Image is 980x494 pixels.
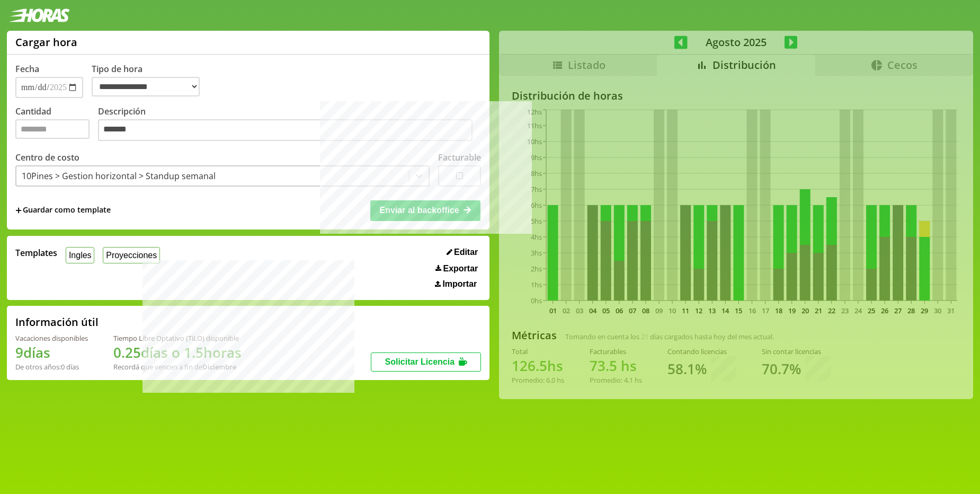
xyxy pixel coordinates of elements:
label: Tipo de hora [92,63,208,98]
label: Fecha [15,63,39,75]
textarea: Descripción [98,119,473,142]
button: Proyecciones [103,247,160,263]
div: Tiempo Libre Optativo (TiLO) disponible [113,333,242,343]
button: Solicitar Licencia [371,352,481,372]
span: Editar [454,248,478,257]
h1: 9 días [15,343,88,362]
h1: Cargar hora [15,35,77,49]
div: 10Pines > Gestion horizontal > Standup semanal [22,170,216,182]
h2: Información útil [15,315,99,329]
h1: 0.25 días o 1.5 horas [113,343,242,362]
label: Descripción [98,105,481,144]
span: +Guardar como template [15,205,111,216]
select: Tipo de hora [92,77,200,96]
button: Ingles [66,247,94,263]
div: Vacaciones disponibles [15,333,88,343]
button: Enviar al backoffice [370,200,480,220]
span: Solicitar Licencia [385,357,455,366]
img: logotipo [8,8,70,22]
span: + [15,205,22,216]
span: Importar [442,279,477,289]
div: De otros años: 0 días [15,362,88,372]
span: Exportar [443,264,478,274]
button: Exportar [432,263,481,274]
button: Editar [443,247,482,258]
label: Centro de costo [15,152,79,163]
b: Diciembre [202,362,236,372]
input: Cantidad [15,119,90,139]
span: Enviar al backoffice [380,206,459,215]
label: Facturable [438,152,481,163]
label: Cantidad [15,105,98,144]
span: Templates [15,247,57,259]
div: Recordá que vencen a fin de [113,362,242,372]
